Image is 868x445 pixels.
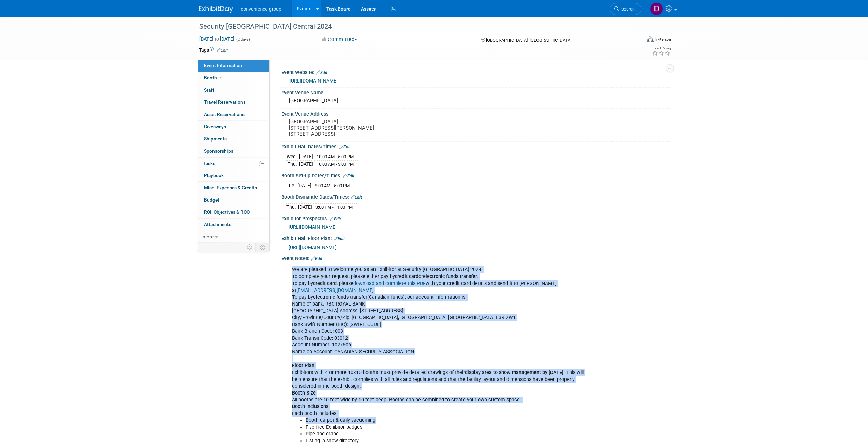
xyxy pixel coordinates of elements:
[289,224,337,230] a: [URL][DOMAIN_NAME]
[486,38,571,43] span: [GEOGRAPHIC_DATA], [GEOGRAPHIC_DATA]
[339,145,351,149] a: Edit
[311,256,322,261] a: Edit
[292,404,328,410] b: Booth Inclusions
[217,48,228,53] a: Edit
[198,169,269,181] a: Playbook
[204,87,214,93] span: Staff
[204,185,257,190] span: Misc. Expenses & Credits
[647,36,654,42] img: Format-Inperson.png
[255,243,269,252] td: Toggle Event Tabs
[299,153,313,161] td: [DATE]
[313,281,337,286] b: credit card
[313,294,367,300] b: electronic funds transfer
[241,6,281,12] span: convenience group
[286,204,298,211] td: Thu.
[343,174,354,178] a: Edit
[289,244,337,250] a: [URL][DOMAIN_NAME]
[351,195,362,200] a: Edit
[319,36,360,43] button: Committed
[281,67,670,76] div: Event Website:
[281,88,670,96] div: Event Venue Name:
[286,95,664,106] div: [GEOGRAPHIC_DATA]
[423,273,477,279] b: electronic funds transfer
[650,2,663,15] img: Diego Boechat
[204,173,224,178] span: Playbook
[619,6,635,12] span: Search
[197,20,631,33] div: Security [GEOGRAPHIC_DATA] Central 2024
[204,99,246,105] span: Travel Reservations
[204,75,225,80] span: Booth
[204,136,227,142] span: Shipments
[198,60,269,72] a: Event Information
[297,182,311,189] td: [DATE]
[652,47,671,50] div: Event Rating
[281,253,670,262] div: Event Notes:
[244,243,256,252] td: Personalize Event Tab Strip
[198,108,269,120] a: Asset Reservations
[298,204,312,211] td: [DATE]
[198,96,269,108] a: Travel Reservations
[199,47,228,54] td: Tags
[286,153,299,161] td: Wed.
[281,109,670,117] div: Event Venue Address:
[315,183,350,188] span: 8:00 AM - 5:00 PM
[286,182,297,189] td: Tue.
[334,236,345,241] a: Edit
[198,219,269,231] a: Attachments
[610,3,641,15] a: Search
[198,182,269,194] a: Misc. Expenses & Credits
[290,78,338,84] a: [URL][DOMAIN_NAME]
[655,37,671,42] div: In-Person
[198,231,269,243] a: more
[281,213,670,222] div: Exhibitor Prospectus:
[296,287,374,293] a: [EMAIL_ADDRESS][DOMAIN_NAME]
[198,121,269,133] a: Giveaways
[306,431,590,437] li: Pipe and drape
[204,124,226,129] span: Giveaways
[204,112,245,117] span: Asset Reservations
[292,362,314,368] b: Floor Plan
[306,424,590,431] li: Five free Exhibitor badges
[203,161,215,166] span: Tasks
[299,161,313,168] td: [DATE]
[199,6,233,13] img: ExhibitDay
[214,36,220,42] span: to
[289,119,436,137] pre: [GEOGRAPHIC_DATA] [STREET_ADDRESS][PERSON_NAME] [STREET_ADDRESS]
[353,281,426,286] a: download and complete this PDF
[198,72,269,84] a: Booth
[306,417,590,424] li: Booth carpet & daily vacuuming
[601,35,671,46] div: Event Format
[198,84,269,96] a: Staff
[236,37,250,42] span: (2 days)
[292,390,316,396] b: Booth Size
[317,162,354,167] span: 10:00 AM - 3:00 PM
[198,158,269,169] a: Tasks
[204,197,219,203] span: Budget
[317,154,354,159] span: 10:00 AM - 5:00 PM
[203,234,214,239] span: more
[204,148,233,154] span: Sponsorships
[315,205,353,210] span: 3:00 PM - 11:00 PM
[281,170,670,179] div: Booth Set-up Dates/Times:
[204,222,231,227] span: Attachments
[281,233,670,242] div: Exhibit Hall Floor Plan:
[330,217,341,221] a: Edit
[286,161,299,168] td: Thu.
[204,63,242,68] span: Event Information
[198,133,269,145] a: Shipments
[198,194,269,206] a: Budget
[316,70,327,75] a: Edit
[204,209,250,215] span: ROI, Objectives & ROO
[199,36,235,42] span: [DATE] [DATE]
[306,437,590,444] li: Listing in show directory
[198,206,269,218] a: ROI, Objectives & ROO
[281,192,670,201] div: Booth Dismantle Dates/Times:
[395,273,418,279] b: credit card
[281,142,670,150] div: Exhibit Hall Dates/Times:
[220,76,223,79] i: Booth reservation complete
[465,370,563,375] b: display area to show management by [DATE]
[198,145,269,157] a: Sponsorships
